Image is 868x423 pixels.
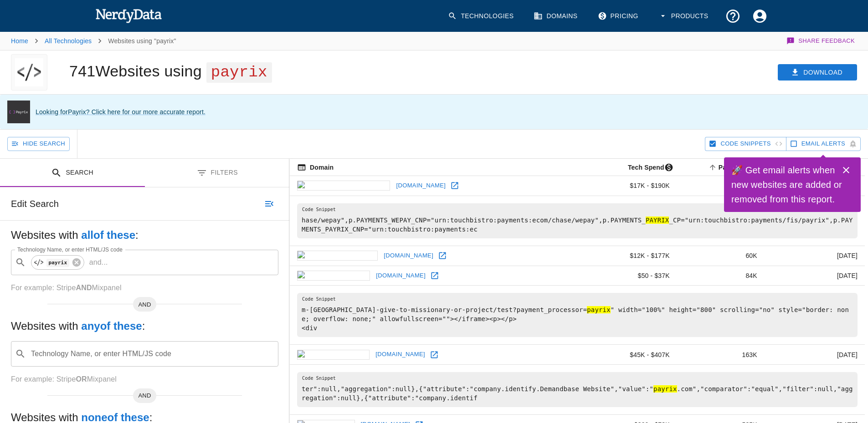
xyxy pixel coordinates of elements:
td: $50 - $37K [584,266,677,286]
h6: 🚀 Get email alerts when new websites are added or removed from this report. [731,163,842,206]
a: [DOMAIN_NAME] [394,179,448,193]
span: Get email alerts with newly found website results. Click to enable. [801,139,845,149]
td: 46K [677,176,765,196]
b: any of these [81,320,142,332]
p: For example: Stripe Mixpanel [11,374,278,385]
button: Get email alerts with newly found website results. Click to enable. [786,137,861,151]
a: Open touchbistro.com in new window [448,179,462,192]
pre: hase/wepay",p.PAYMENTS_WEPAY_CNP="urn:touchbistro:payments:ecom/chase/wepay",p.PAYMENTS_ _CP="urn... [297,203,858,238]
hl: payrix [587,306,610,313]
pre: m-[GEOGRAPHIC_DATA]-give-to-missionary-or-project/test?payment_processor= " width="100%" height="... [297,293,858,337]
span: AND [133,391,157,400]
button: Download [778,64,857,81]
span: payrix [206,62,272,83]
h5: Websites with : [11,319,278,333]
button: Account Settings [746,3,773,30]
p: and ... [86,257,112,268]
a: [DOMAIN_NAME] [381,249,436,263]
a: Technologies [442,3,521,30]
span: Hide Code Snippets [720,139,770,149]
a: All Technologies [45,37,92,45]
b: AND [76,284,92,292]
span: AND [133,300,157,309]
button: Share Feedback [785,32,857,50]
button: Products [653,3,716,30]
div: Looking for Payrix ? Click here for our more accurate report. [36,104,205,120]
button: Hide Code Snippets [705,137,786,151]
td: $17K - $190K [584,176,677,196]
label: Technology Name, or enter HTML/JS code [17,246,123,253]
span: The registered domain name (i.e. "nerdydata.com"). [297,162,334,173]
code: payrix [46,259,69,267]
img: printavo.com icon [297,251,378,261]
nav: breadcrumb [11,32,176,50]
a: Pricing [592,3,646,30]
button: Support and Documentation [719,3,746,30]
a: Open printavo.com in new window [436,249,449,262]
a: Open simusa.org in new window [428,269,442,282]
td: $12K - $177K [584,246,677,266]
span: A page popularity ranking based on a domain's backlinks. Smaller numbers signal more popular doma... [707,162,765,173]
a: [DOMAIN_NAME] [373,347,427,362]
td: [DATE] [765,345,865,365]
td: 60K [677,246,765,266]
button: Hide Search [7,137,70,151]
b: OR [76,375,87,383]
a: Home [11,37,28,45]
td: [DATE] [765,266,865,286]
hl: PAYRIX [646,217,669,224]
p: Websites using "payrix" [108,36,176,45]
pre: ter":null,"aggregation":null},{"attribute":"company.identify.Demandbase Website","value":" .com",... [297,372,858,407]
a: [DOMAIN_NAME] [374,269,428,283]
hl: payrix [653,385,677,393]
img: touchbistro.com icon [297,181,390,191]
td: 163K [677,345,765,365]
img: "payrix" logo [15,54,43,91]
img: NerdyData.com [95,6,162,25]
b: all of these [81,229,135,241]
div: payrix [31,255,84,270]
button: Filters [145,159,290,187]
img: simusa.org icon [297,271,370,281]
h6: Edit Search [11,196,59,211]
a: Domains [528,3,585,30]
td: 84K [677,266,765,286]
h5: Websites with : [11,228,278,242]
a: Open leadiq.com in new window [427,348,441,362]
button: Close [837,161,855,179]
p: For example: Stripe Mixpanel [11,282,278,293]
img: leadiq.com icon [297,350,370,360]
td: [DATE] [765,246,865,266]
span: The estimated minimum and maximum annual tech spend each webpage has, based on the free, freemium... [616,162,677,173]
td: $45K - $407K [584,345,677,365]
h1: 741 Websites using [69,62,272,80]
